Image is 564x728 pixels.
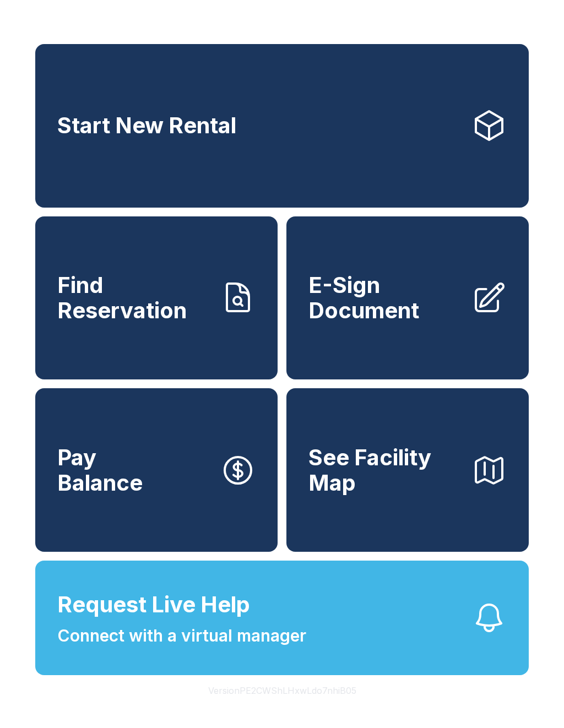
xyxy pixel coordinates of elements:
[199,675,365,706] button: VersionPE2CWShLHxwLdo7nhiB05
[57,588,250,621] span: Request Live Help
[308,445,463,495] span: See Facility Map
[57,623,306,648] span: Connect with a virtual manager
[57,445,143,495] span: Pay Balance
[308,273,463,323] span: E-Sign Document
[57,273,211,323] span: Find Reservation
[286,388,529,552] button: See Facility Map
[35,561,529,675] button: Request Live HelpConnect with a virtual manager
[35,216,278,380] a: Find Reservation
[57,113,236,138] span: Start New Rental
[35,44,529,208] a: Start New Rental
[35,388,278,552] a: PayBalance
[286,216,529,380] a: E-Sign Document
